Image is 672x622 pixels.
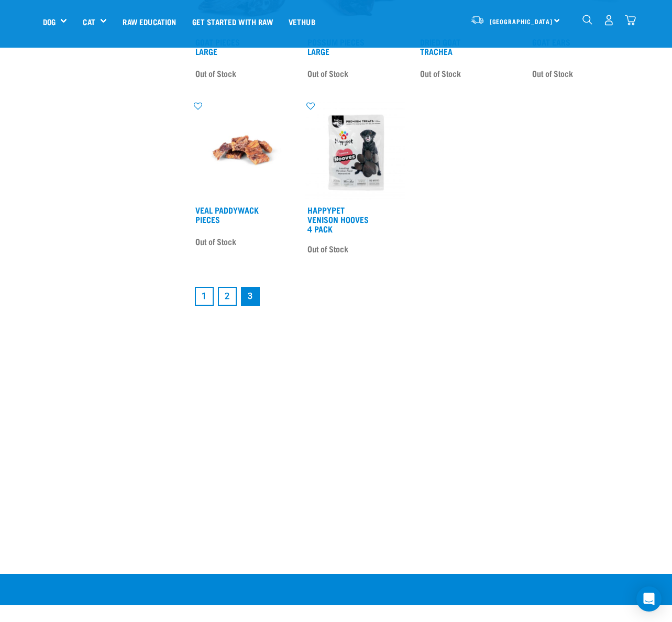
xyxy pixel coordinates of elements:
[307,65,348,81] span: Out of Stock
[195,234,236,249] span: Out of Stock
[195,65,236,81] span: Out of Stock
[281,1,323,42] a: Vethub
[241,287,260,306] a: Page 3
[184,1,281,42] a: Get started with Raw
[218,287,237,306] a: Goto page 2
[490,19,553,23] span: [GEOGRAPHIC_DATA]
[603,15,614,26] img: user.png
[420,65,461,81] span: Out of Stock
[307,241,348,257] span: Out of Stock
[195,287,214,306] a: Goto page 1
[582,15,592,25] img: home-icon-1@2x.png
[115,1,184,42] a: Raw Education
[305,100,405,200] img: Happypet Venison Hooves 004
[532,65,573,81] span: Out of Stock
[83,16,95,28] a: Cat
[193,285,630,308] nav: pagination
[195,207,259,221] a: Veal Paddywack Pieces
[43,16,56,28] a: Dog
[636,586,662,612] div: Open Intercom Messenger
[307,207,369,231] a: Happypet Venison Hooves 4 Pack
[470,15,484,25] img: van-moving.png
[193,100,293,200] img: Veal pad pieces
[625,15,636,26] img: home-icon@2x.png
